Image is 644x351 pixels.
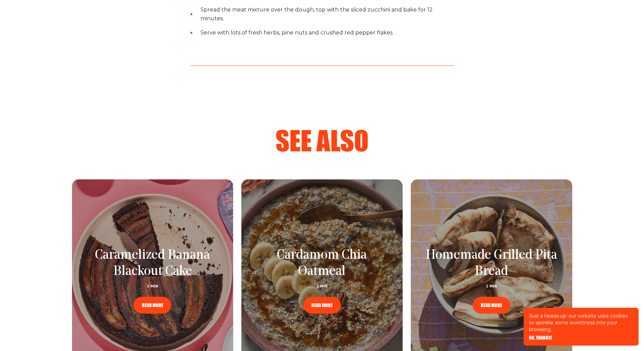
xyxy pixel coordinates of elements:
p: 1 MIN [422,284,561,289]
li: Serve with lots of fresh herbs, pine nuts and crushed red pepper flakes [200,28,454,37]
span: READ MORE [481,303,502,308]
button: OK, THANKS! [529,335,552,340]
h2: Homemade Grilled Pita Bread [422,247,561,280]
span: READ MORE [142,303,163,308]
span: READ MORE [311,303,333,308]
p: Just a heads-up: our website uses cookies to sprinkle some sweetness into your browsing. [529,312,633,333]
a: READ MORE [303,297,341,314]
a: READ MORE [134,297,171,314]
p: 1 MIN [82,284,222,289]
p: See Also [276,120,369,160]
p: 1 MIN [252,284,392,289]
h2: Cardamom Chia Oatmeal [252,247,392,280]
h2: Caramelized Banana Blackout Cake [82,247,222,280]
li: Spread the meat mixture over the dough, top with the sliced zucchini and bake for 12 minutes. [200,5,454,23]
a: READ MORE [473,297,510,314]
